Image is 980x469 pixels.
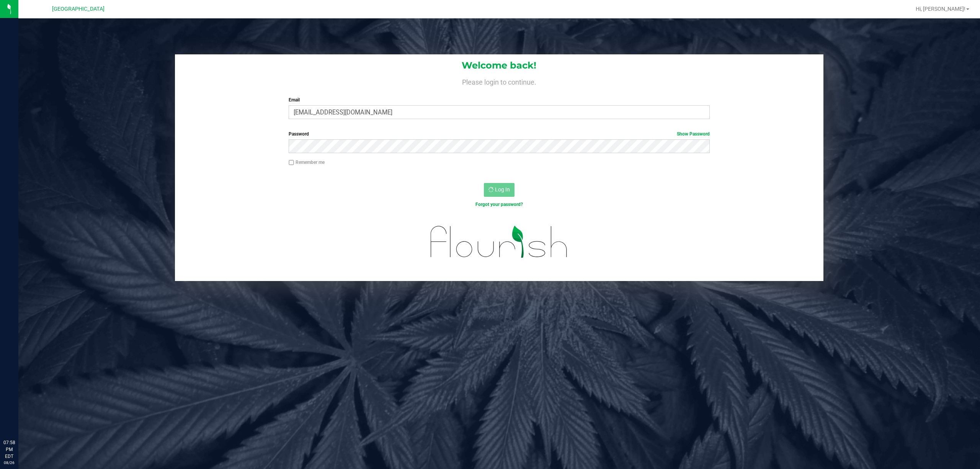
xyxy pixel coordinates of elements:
p: 07:58 PM EDT [3,439,15,460]
a: Show Password [677,131,710,137]
label: Remember me [289,159,325,166]
button: Log In [484,183,514,197]
label: Email [289,96,710,103]
a: Forgot your password? [475,202,523,207]
span: Password [289,131,309,137]
span: Log In [495,186,510,193]
span: Hi, [PERSON_NAME]! [916,6,965,12]
input: Remember me [289,160,294,165]
h4: Please login to continue. [175,77,824,86]
h1: Welcome back! [175,60,824,70]
img: flourish_logo.svg [418,216,580,268]
span: [GEOGRAPHIC_DATA] [52,6,105,12]
p: 08/26 [3,460,15,466]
